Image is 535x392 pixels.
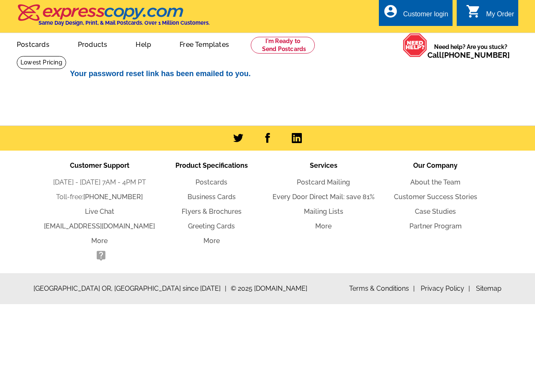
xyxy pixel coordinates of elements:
[383,4,398,19] i: account_circle
[403,33,427,57] img: help
[188,193,236,201] a: Business Cards
[304,208,343,215] a: Mailing Lists
[394,193,477,201] a: Customer Success Stories
[166,34,242,54] a: Free Templates
[85,208,114,215] a: Live Chat
[83,193,143,201] a: [PHONE_NUMBER]
[33,284,226,294] span: [GEOGRAPHIC_DATA] OR, [GEOGRAPHIC_DATA] since [DATE]
[476,284,502,292] a: Sitemap
[486,10,514,22] div: My Order
[410,178,460,186] a: About the Team
[403,10,448,22] div: Customer login
[195,178,227,186] a: Postcards
[415,208,456,215] a: Case Studies
[442,51,510,59] a: [PHONE_NUMBER]
[427,43,514,59] span: Need help? Are you stuck?
[297,178,350,186] a: Postcard Mailing
[383,9,448,20] a: account_circle Customer login
[44,177,156,187] li: [DATE] - [DATE] 7AM - 4PM PT
[175,161,248,169] span: Product Specifications
[3,34,63,54] a: Postcards
[122,34,165,54] a: Help
[466,4,481,19] i: shopping_cart
[64,34,121,54] a: Products
[44,192,156,202] li: Toll-free:
[91,237,108,245] a: More
[466,9,514,20] a: shopping_cart My Order
[315,222,332,230] a: More
[70,69,472,79] h2: Your password reset link has been emailed to you.
[70,161,129,169] span: Customer Support
[44,222,155,230] a: [EMAIL_ADDRESS][DOMAIN_NAME]
[39,20,210,26] h4: Same Day Design, Print, & Mail Postcards. Over 1 Million Customers.
[203,237,220,245] a: More
[310,161,337,169] span: Services
[273,193,375,201] a: Every Door Direct Mail: save 81%
[421,284,470,292] a: Privacy Policy
[17,10,210,26] a: Same Day Design, Print, & Mail Postcards. Over 1 Million Customers.
[188,222,235,230] a: Greeting Cards
[231,284,307,294] span: © 2025 [DOMAIN_NAME]
[409,222,462,230] a: Partner Program
[427,51,510,59] span: Call
[182,208,242,215] a: Flyers & Brochures
[349,284,415,292] a: Terms & Conditions
[413,161,458,169] span: Our Company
